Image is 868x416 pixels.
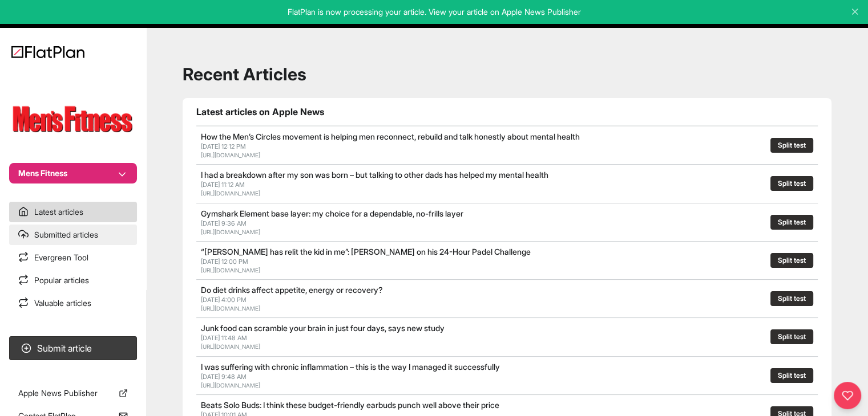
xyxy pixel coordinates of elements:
[770,253,813,268] button: Split test
[201,142,246,150] span: [DATE] 12:12 PM
[201,152,260,158] a: [URL][DOMAIN_NAME]
[9,225,137,245] a: Submitted articles
[201,267,260,274] a: [URL][DOMAIN_NAME]
[201,229,260,235] a: [URL][DOMAIN_NAME]
[770,291,813,306] button: Split test
[201,323,445,333] a: Junk food can scramble your brain in just four days, says new study
[201,334,247,342] span: [DATE] 11:48 AM
[770,329,813,344] button: Split test
[201,209,463,218] a: Gymshark Element base layer: my choice for a dependable, no-frills layer
[201,170,548,180] a: I had a breakdown after my son was born – but talking to other dads has helped my mental health
[201,181,245,189] span: [DATE] 11:12 AM
[201,132,580,141] a: How the Men’s Circles movement is helping men reconnect, rebuild and talk honestly about mental h...
[201,382,260,389] a: [URL][DOMAIN_NAME]
[201,219,247,227] span: [DATE] 9:36 AM
[201,373,247,381] span: [DATE] 9:48 AM
[9,100,137,140] img: Publication Logo
[9,293,137,313] a: Valuable articles
[201,285,383,295] a: Do diet drinks affect appetite, energy or recovery?
[183,64,831,84] h1: Recent Articles
[8,6,860,18] p: FlatPlan is now processing your article. View your article on Apple News Publisher
[201,296,247,304] span: [DATE] 4:00 PM
[770,215,813,230] button: Split test
[9,383,137,403] a: Apple News Publisher
[201,190,260,197] a: [URL][DOMAIN_NAME]
[201,247,531,256] a: “[PERSON_NAME] has relit the kid in me”: [PERSON_NAME] on his 24-Hour Padel Challenge
[770,176,813,191] button: Split test
[201,400,499,410] a: Beats Solo Buds: I think these budget-friendly earbuds punch well above their price
[9,202,137,222] a: Latest articles
[201,362,500,372] a: I was suffering with chronic inflammation – this is the way I managed it successfully
[196,105,818,119] h1: Latest articles on Apple News
[9,163,137,183] button: Mens Fitness
[770,138,813,153] button: Split test
[201,343,260,350] a: [URL][DOMAIN_NAME]
[9,336,137,360] button: Submit article
[9,247,137,268] a: Evergreen Tool
[770,368,813,383] button: Split test
[201,305,260,312] a: [URL][DOMAIN_NAME]
[11,46,84,58] img: Logo
[201,258,248,266] span: [DATE] 12:00 PM
[9,270,137,291] a: Popular articles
